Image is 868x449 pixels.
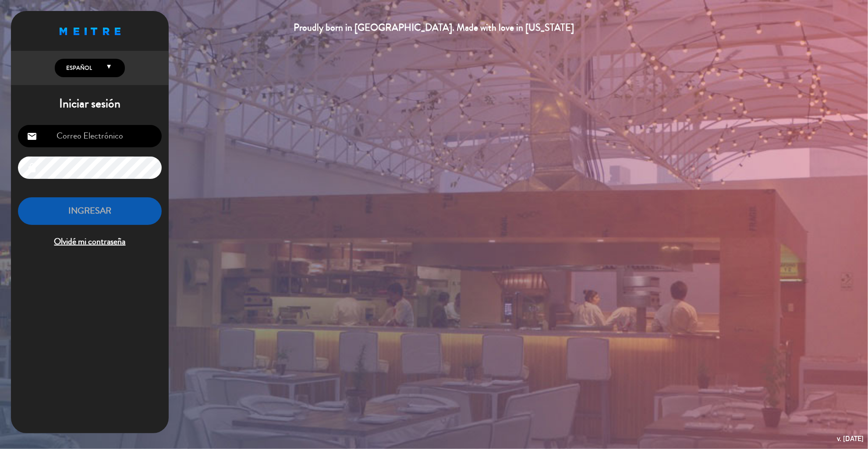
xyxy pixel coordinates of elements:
div: v. [DATE] [837,433,864,445]
span: Olvidé mi contraseña [18,235,162,249]
h1: Iniciar sesión [11,96,169,111]
i: lock [27,163,37,173]
span: Español [64,64,92,72]
i: email [27,131,37,142]
input: Correo Electrónico [18,125,162,147]
button: INGRESAR [18,197,162,225]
